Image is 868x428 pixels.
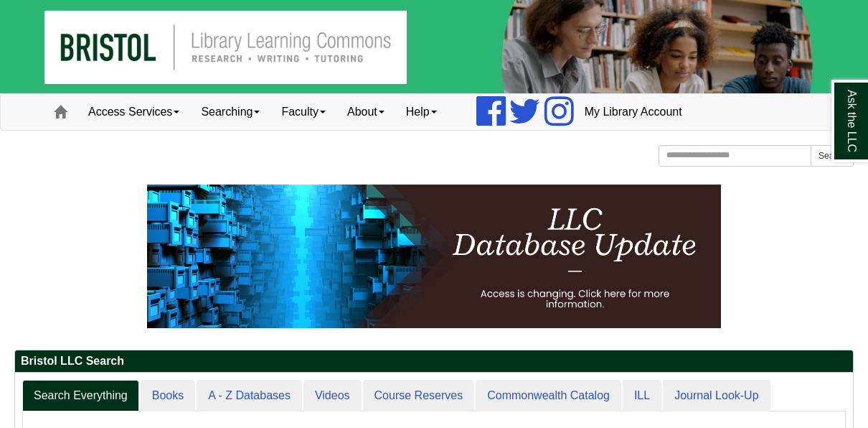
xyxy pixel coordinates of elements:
[190,94,270,130] a: Searching
[363,380,475,412] a: Course Reserves
[197,380,302,412] a: A - Z Databases
[811,145,854,167] button: Search
[395,94,448,130] a: Help
[15,350,853,373] h2: Bristol LLC Search
[22,380,139,412] a: Search Everything
[270,94,336,130] a: Faculty
[623,380,661,412] a: ILL
[663,380,770,412] a: Journal Look-Up
[77,94,190,130] a: Access Services
[336,94,395,130] a: About
[476,380,621,412] a: Commonwealth Catalog
[574,94,693,130] a: My Library Account
[303,380,362,412] a: Videos
[141,380,195,412] a: Books
[147,185,721,328] img: HTML tutorial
